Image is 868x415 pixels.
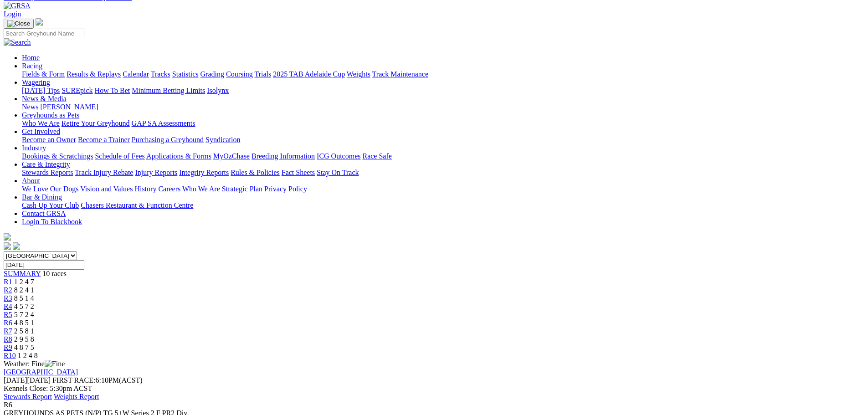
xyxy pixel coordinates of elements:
a: R6 [4,319,12,327]
div: Wagering [22,87,864,95]
a: Schedule of Fees [95,152,144,160]
a: Track Maintenance [372,70,428,78]
button: Toggle navigation [4,19,34,29]
input: Select date [4,260,84,270]
a: GAP SA Assessments [132,119,195,127]
a: Coursing [226,70,253,78]
a: Tracks [151,70,170,78]
img: Search [4,38,31,46]
a: Contact GRSA [22,210,66,217]
a: 2025 TAB Adelaide Cup [273,70,345,78]
a: Calendar [123,70,149,78]
div: News & Media [22,103,864,111]
a: R5 [4,311,12,318]
div: About [22,185,864,193]
a: R2 [4,286,12,294]
a: We Love Our Dogs [22,185,78,193]
a: Become a Trainer [78,136,130,143]
a: R1 [4,278,12,286]
a: Get Involved [22,128,60,135]
a: About [22,177,40,184]
a: How To Bet [95,87,130,94]
span: Weather: Fine [4,360,65,368]
a: R7 [4,327,12,335]
img: logo-grsa-white.png [4,233,11,241]
span: 1 2 4 8 [18,352,38,359]
a: Weights [347,70,370,78]
img: facebook.svg [4,242,11,250]
a: Stewards Reports [22,169,73,176]
span: 4 8 7 5 [14,343,34,351]
a: Cash Up Your Club [22,201,79,209]
a: Weights Report [54,393,99,400]
span: 2 5 8 1 [14,327,34,335]
a: R4 [4,302,12,310]
a: Retire Your Greyhound [62,119,130,127]
a: ICG Outcomes [317,152,360,160]
a: Who We Are [22,119,60,127]
img: Close [7,20,30,27]
a: Chasers Restaurant & Function Centre [81,201,193,209]
span: 4 8 5 1 [14,319,34,327]
a: Stewards Report [4,393,52,400]
div: Industry [22,152,864,160]
span: [DATE] [4,376,27,384]
img: Fine [45,360,65,368]
a: History [134,185,156,193]
a: Wagering [22,78,50,86]
a: Injury Reports [135,169,177,176]
a: R3 [4,294,12,302]
a: SUMMARY [4,270,41,277]
a: News [22,103,38,111]
a: Rules & Policies [231,169,280,176]
span: 2 9 5 8 [14,335,34,343]
span: 10 races [42,270,67,277]
a: Trials [254,70,271,78]
a: R9 [4,343,12,351]
img: logo-grsa-white.png [36,18,43,26]
a: [GEOGRAPHIC_DATA] [4,368,78,376]
a: Syndication [205,136,240,143]
span: 8 5 1 4 [14,294,34,302]
a: Bookings & Scratchings [22,152,93,160]
a: Care & Integrity [22,160,70,168]
div: Care & Integrity [22,169,864,177]
a: R10 [4,352,16,359]
a: Strategic Plan [222,185,262,193]
span: 1 2 4 7 [14,278,34,286]
a: Integrity Reports [179,169,229,176]
a: MyOzChase [213,152,250,160]
a: Industry [22,144,46,152]
a: Applications & Forms [146,152,211,160]
a: R8 [4,335,12,343]
a: Grading [200,70,224,78]
div: Kennels Close: 5:30pm ACST [4,384,864,393]
a: Bar & Dining [22,193,62,201]
a: Race Safe [362,152,391,160]
span: 5 7 2 4 [14,311,34,318]
input: Search [4,29,84,38]
a: Fact Sheets [282,169,315,176]
a: Vision and Values [80,185,133,193]
a: Racing [22,62,42,70]
a: Statistics [172,70,199,78]
a: Careers [158,185,180,193]
a: Stay On Track [317,169,359,176]
span: 8 2 4 1 [14,286,34,294]
a: [DATE] Tips [22,87,60,94]
div: Racing [22,70,864,78]
img: twitter.svg [13,242,20,250]
div: Bar & Dining [22,201,864,210]
span: R6 [4,401,12,409]
a: Login To Blackbook [22,218,82,225]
